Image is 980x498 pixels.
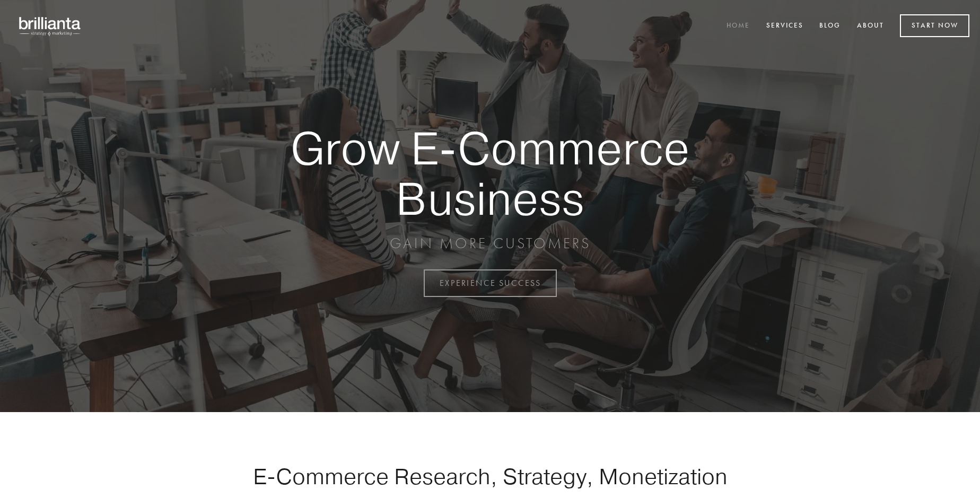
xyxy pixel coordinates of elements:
p: GAIN MORE CUSTOMERS [253,234,727,253]
a: Services [759,18,810,35]
h1: E-Commerce Research, Strategy, Monetization [220,463,760,490]
a: About [850,18,891,35]
a: EXPERIENCE SUCCESS [424,269,557,297]
img: brillianta - research, strategy, marketing [11,11,90,41]
a: Start Now [900,14,969,37]
a: Blog [812,18,847,35]
a: Home [720,18,757,35]
strong: Grow E-Commerce Business [253,123,727,223]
